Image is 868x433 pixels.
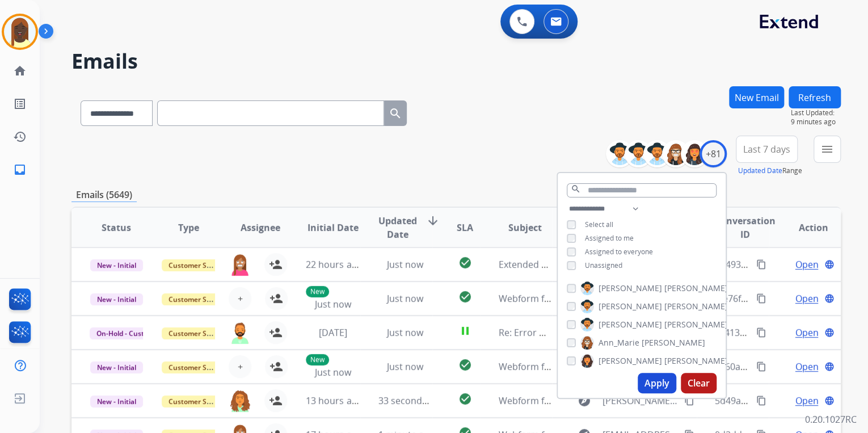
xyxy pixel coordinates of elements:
span: Open [795,326,818,339]
span: Just now [387,360,423,373]
span: Webform from [EMAIL_ADDRESS][DOMAIN_NAME] on [DATE] [498,360,755,373]
span: 9 minutes ago [791,117,841,127]
span: + [238,292,243,305]
span: Customer Support [162,361,235,373]
span: New - Initial [90,293,143,305]
span: Open [795,292,818,305]
span: [PERSON_NAME] [664,301,728,312]
mat-icon: content_copy [756,361,766,372]
span: Customer Support [162,293,235,305]
mat-icon: language [824,327,835,338]
mat-icon: history [13,130,27,144]
span: [DATE] [318,326,347,339]
span: On-Hold - Customer [90,327,168,339]
button: + [229,287,251,310]
span: [PERSON_NAME] [664,283,728,294]
img: agent-avatar [229,253,251,276]
button: Apply [638,373,676,393]
span: 13 hours ago [306,394,362,407]
span: Ann_Marie [599,337,639,348]
mat-icon: search [389,107,402,120]
span: Subject [508,221,542,234]
mat-icon: content_copy [756,259,766,270]
mat-icon: content_copy [756,327,766,338]
img: avatar [4,16,36,48]
span: Open [795,360,818,373]
span: Open [795,258,818,271]
mat-icon: language [824,396,835,406]
mat-icon: person_add [269,394,283,407]
span: Just now [387,292,423,305]
span: New - Initial [90,259,143,271]
span: [PERSON_NAME] [664,355,728,367]
span: Open [795,394,818,407]
div: +81 [700,140,727,167]
button: New Email [729,86,784,108]
span: Webform from [EMAIL_ADDRESS][DOMAIN_NAME] on [DATE] [498,292,755,305]
span: New - Initial [90,396,143,407]
span: Unassigned [585,260,622,270]
p: 0.20.1027RC [805,413,857,426]
span: Last 7 days [743,147,790,152]
mat-icon: person_add [269,292,283,305]
button: Last 7 days [736,136,798,163]
span: Conversation ID [715,214,776,241]
span: [PERSON_NAME] [664,319,728,330]
mat-icon: check_circle [458,290,471,304]
button: Clear [681,373,717,393]
button: Refresh [789,86,841,108]
span: [PERSON_NAME] [599,355,662,367]
img: agent-avatar [229,389,251,412]
span: SLA [457,221,473,234]
mat-icon: language [824,293,835,304]
mat-icon: list_alt [13,97,27,111]
mat-icon: person_add [269,360,283,373]
span: Just now [387,258,423,271]
span: Customer Support [162,396,235,407]
mat-icon: inbox [13,163,27,176]
h2: Emails [71,50,841,73]
mat-icon: person_add [269,326,283,339]
button: + [229,355,251,378]
span: + [238,360,243,373]
span: Updated Date [378,214,417,241]
span: Status [102,221,131,234]
p: New [306,286,329,297]
span: New - Initial [90,361,143,373]
mat-icon: pause [458,324,471,338]
mat-icon: check_circle [458,358,471,372]
span: Extended warranty - Jetson [498,258,613,271]
span: Assigned to me [585,233,634,243]
mat-icon: home [13,64,27,78]
span: [PERSON_NAME] [599,283,662,294]
img: agent-avatar [229,321,251,344]
mat-icon: content_copy [756,396,766,406]
mat-icon: check_circle [458,392,471,406]
mat-icon: arrow_downward [426,214,440,228]
span: Initial Date [307,221,358,234]
mat-icon: person_add [269,258,283,271]
span: Select all [585,220,613,229]
mat-icon: content_copy [684,396,694,406]
span: Just now [314,298,351,310]
mat-icon: explore [577,394,591,407]
button: Updated Date [738,166,782,175]
span: Assigned to everyone [585,247,653,257]
mat-icon: language [824,259,835,270]
th: Action [769,208,841,247]
mat-icon: search [571,184,581,194]
mat-icon: menu [820,142,834,156]
span: Range [738,166,802,175]
span: Just now [387,326,423,339]
span: Type [178,221,199,234]
span: Customer Support [162,259,235,271]
span: 22 hours ago [306,258,362,271]
span: [PERSON_NAME] [599,319,662,330]
span: 33 seconds ago [378,394,445,407]
mat-icon: check_circle [458,256,471,270]
span: [PERSON_NAME] [642,337,705,348]
span: [PERSON_NAME] [599,301,662,312]
mat-icon: content_copy [756,293,766,304]
span: Last Updated: [791,108,841,117]
span: Customer Support [162,327,235,339]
